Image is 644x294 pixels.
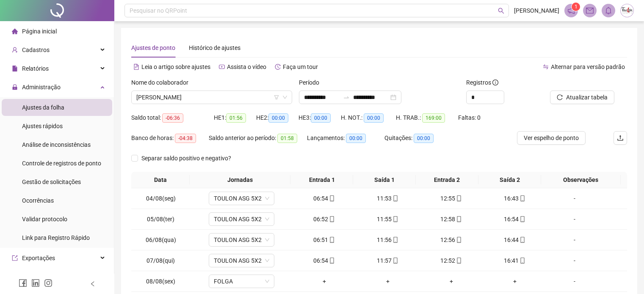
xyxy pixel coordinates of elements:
[567,7,575,14] span: notification
[328,216,335,222] span: mobile
[12,255,18,261] span: export
[214,254,269,267] span: TOULON ASG 5X2
[550,194,600,203] div: -
[486,194,543,203] div: 16:43
[190,172,290,188] th: Jornadas
[214,192,269,205] span: TOULON ASG 5X2
[277,134,297,143] span: 01:58
[90,281,96,287] span: left
[455,258,462,264] span: mobile
[466,78,498,87] span: Registros
[328,237,335,243] span: mobile
[22,65,49,72] span: Relatórios
[455,195,462,201] span: mobile
[455,216,462,222] span: mobile
[22,234,90,241] span: Link para Registro Rápido
[617,135,624,141] span: upload
[22,28,57,35] span: Página inicial
[146,236,176,243] span: 06/08(qua)
[343,94,350,101] span: to
[615,265,636,286] iframe: Intercom live chat
[392,216,398,222] span: mobile
[486,256,543,265] div: 16:41
[359,256,416,265] div: 11:57
[189,43,240,52] div: Histórico de ajustes
[478,172,541,188] th: Saída 2
[265,217,270,222] span: down
[414,134,434,143] span: 00:00
[486,277,543,286] div: +
[256,113,299,123] div: HE 2:
[517,131,586,145] button: Ver espelho de ponto
[492,80,498,85] span: info-circle
[136,91,287,104] span: TANILO FLORENCIO DA SILVEIRA
[226,113,246,123] span: 01:56
[209,133,307,143] div: Saldo anterior ao período:
[214,213,269,225] span: TOULON ASG 5X2
[296,235,353,245] div: 06:51
[12,47,18,53] span: user-add
[22,179,81,185] span: Gestão de solicitações
[147,216,174,223] span: 05/08(ter)
[550,277,600,286] div: -
[423,235,480,245] div: 12:56
[486,235,543,245] div: 16:44
[384,133,446,143] div: Quitações:
[22,84,61,91] span: Administração
[131,172,190,188] th: Data
[214,113,256,123] div: HE 1:
[290,172,353,188] th: Entrada 1
[141,63,210,70] span: Leia o artigo sobre ajustes
[22,160,101,167] span: Controle de registros de ponto
[346,134,366,143] span: 00:00
[146,257,175,264] span: 07/08(qui)
[541,172,621,188] th: Observações
[22,123,63,129] span: Ajustes rápidos
[311,113,331,123] span: 00:00
[22,273,53,280] span: Integrações
[519,237,525,243] span: mobile
[621,4,633,17] img: 26733
[296,256,353,265] div: 06:54
[557,94,563,100] span: reload
[265,279,270,284] span: down
[359,277,416,286] div: +
[343,94,350,101] span: swap-right
[12,66,18,71] span: file
[265,258,270,263] span: down
[514,6,559,15] span: [PERSON_NAME]
[392,237,398,243] span: mobile
[299,78,325,87] label: Período
[519,216,525,222] span: mobile
[416,172,478,188] th: Entrada 2
[268,113,288,123] span: 00:00
[422,113,445,123] span: 169:00
[227,63,266,70] span: Assista o vídeo
[265,237,270,242] span: down
[423,194,480,203] div: 12:55
[162,113,183,123] span: -06:36
[396,113,458,123] div: H. TRAB.:
[219,64,225,70] span: youtube
[359,235,416,245] div: 11:56
[551,63,625,70] span: Alternar para versão padrão
[22,141,91,148] span: Análise de inconsistências
[131,78,194,87] label: Nome do colaborador
[22,255,55,261] span: Exportações
[572,3,580,11] sup: 1
[423,214,480,224] div: 12:58
[22,216,67,223] span: Validar protocolo
[146,278,175,285] span: 08/08(sex)
[131,113,214,123] div: Saldo total:
[131,43,175,52] div: Ajustes de ponto
[458,114,481,121] span: Faltas: 0
[12,28,18,34] span: home
[423,277,480,286] div: +
[605,7,612,14] span: bell
[392,195,398,201] span: mobile
[575,4,578,10] span: 1
[486,214,543,224] div: 16:54
[328,195,335,201] span: mobile
[19,279,27,287] span: facebook
[550,214,600,224] div: -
